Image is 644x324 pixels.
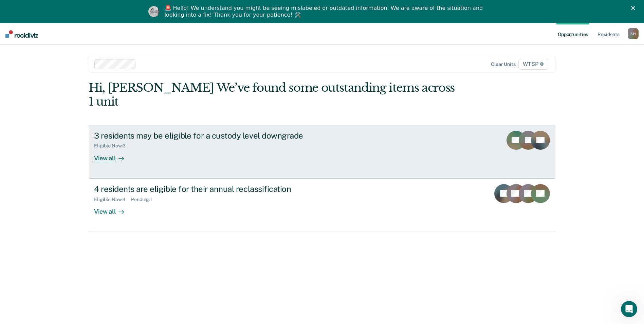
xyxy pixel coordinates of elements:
[89,125,555,179] a: 3 residents may be eligible for a custody level downgradeEligible Now:3View all
[94,143,131,149] div: Eligible Now : 3
[89,179,555,232] a: 4 residents are eligible for their annual reclassificationEligible Now:4Pending:1View all
[94,202,132,215] div: View all
[596,23,621,45] a: Residents
[94,184,332,194] div: 4 residents are eligible for their annual reclassification
[518,59,548,70] span: WTSP
[628,28,639,39] button: SH
[165,5,485,18] div: 🚨 Hello! We understand you might be seeing mislabeled or outdated information. We are aware of th...
[631,6,638,10] div: Close
[148,6,159,17] img: Profile image for Kim
[491,61,516,67] div: Clear units
[94,149,132,162] div: View all
[621,301,637,317] iframe: Intercom live chat
[94,197,131,202] div: Eligible Now : 4
[556,23,589,45] a: Opportunities
[628,28,639,39] div: S H
[131,197,158,202] div: Pending : 1
[5,30,38,38] img: Recidiviz
[94,131,332,141] div: 3 residents may be eligible for a custody level downgrade
[89,81,462,109] div: Hi, [PERSON_NAME] We’ve found some outstanding items across 1 unit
